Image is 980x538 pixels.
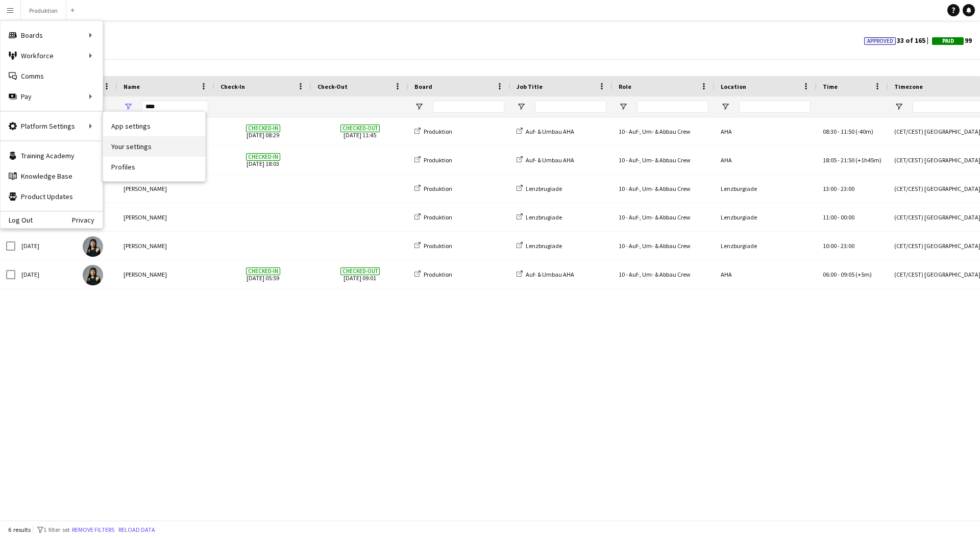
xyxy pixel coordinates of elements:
a: Training Academy [1,145,103,166]
span: Name [124,83,140,90]
span: (+5m) [855,271,872,278]
a: App settings [103,116,205,136]
div: [PERSON_NAME] [117,232,214,260]
div: 10 - Auf-, Um- & Abbau Crew [612,232,715,260]
button: Open Filter Menu [721,102,730,111]
div: AHA [715,146,817,174]
button: Produktion [21,1,66,20]
div: Lenzburgiade [715,232,817,260]
span: [DATE] 09:01 [317,260,402,288]
div: Pay [1,86,103,107]
span: Produktion [424,213,452,221]
div: 10 - Auf-, Um- & Abbau Crew [612,203,715,231]
button: Open Filter Menu [124,102,133,111]
span: (+1h45m) [855,156,881,164]
span: 1 filter set [43,526,70,533]
span: Auf- & Umbau AHA [526,156,574,164]
img: Daniela Pikulik [83,265,103,285]
div: [PERSON_NAME] [117,203,214,231]
div: 10 - Auf-, Um- & Abbau Crew [612,146,715,174]
span: Produktion [424,242,452,250]
span: 21:50 [841,156,854,164]
div: Lenzburgiade [715,175,817,203]
a: Knowledge Base [1,166,103,186]
span: Location [721,83,746,90]
a: Produktion [414,128,452,135]
span: Auf- & Umbau AHA [526,271,574,278]
input: Name Filter Input [142,101,208,113]
div: [PERSON_NAME] [117,175,214,203]
span: - [838,185,840,192]
a: Produktion [414,271,452,278]
span: Checked-in [246,125,280,132]
a: Your settings [103,136,205,157]
span: Check-In [220,83,245,90]
a: Comms [1,66,103,86]
a: Profiles [103,157,205,177]
span: - [838,242,840,250]
span: 18:05 [823,156,837,164]
a: Privacy [72,216,103,224]
a: Lenzbrugiade [517,213,562,221]
span: 99 [932,36,972,45]
span: 09:05 [841,271,854,278]
input: Board Filter Input [433,101,504,113]
div: [DATE] [15,232,77,260]
span: 11:50 [841,128,854,135]
span: 23:00 [841,242,854,250]
span: [DATE] 05:59 [220,260,305,288]
button: Open Filter Menu [414,102,424,111]
span: Checked-out [340,267,380,275]
span: - [838,271,840,278]
button: Open Filter Menu [894,102,903,111]
span: [DATE] 08:29 [220,117,305,145]
span: Role [619,83,631,90]
div: 10 - Auf-, Um- & Abbau Crew [612,260,715,288]
span: Produktion [424,156,452,164]
span: 10:00 [823,242,837,250]
span: 08:30 [823,128,837,135]
span: Produktion [424,185,452,192]
div: AHA [715,117,817,145]
a: Lenzbrugiade [517,242,562,250]
span: Approved [867,38,893,44]
span: Produktion [424,128,452,135]
span: 06:00 [823,271,837,278]
div: Boards [1,25,103,45]
a: Produktion [414,242,452,250]
span: Board [414,83,432,90]
div: Lenzburgiade [715,203,817,231]
div: [PERSON_NAME] [117,260,214,288]
a: Auf- & Umbau AHA [517,271,574,278]
button: Reload data [116,524,157,535]
span: Lenzbrugiade [526,213,562,221]
span: Checked-in [246,153,280,161]
span: [DATE] 18:03 [220,146,305,174]
span: 13:00 [823,185,837,192]
span: Produktion [424,271,452,278]
img: Daniela Pikulik [83,236,103,257]
span: Lenzbrugiade [526,242,562,250]
span: Check-Out [317,83,348,90]
div: [DATE] [15,260,77,288]
span: 33 of 165 [864,36,932,45]
div: 10 - Auf-, Um- & Abbau Crew [612,175,715,203]
span: Checked-in [246,267,280,275]
a: Produktion [414,156,452,164]
span: Checked-out [340,125,380,132]
a: Product Updates [1,186,103,207]
a: Log Out [1,216,33,224]
a: Produktion [414,213,452,221]
span: Time [823,83,838,90]
span: Auf- & Umbau AHA [526,128,574,135]
a: Auf- & Umbau AHA [517,156,574,164]
span: [DATE] 11:45 [317,117,402,145]
div: Workforce [1,45,103,66]
a: Lenzbrugiade [517,185,562,192]
span: - [838,213,840,221]
span: - [838,128,840,135]
button: Open Filter Menu [517,102,526,111]
span: Lenzbrugiade [526,185,562,192]
div: Platform Settings [1,116,103,136]
button: Open Filter Menu [619,102,628,111]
